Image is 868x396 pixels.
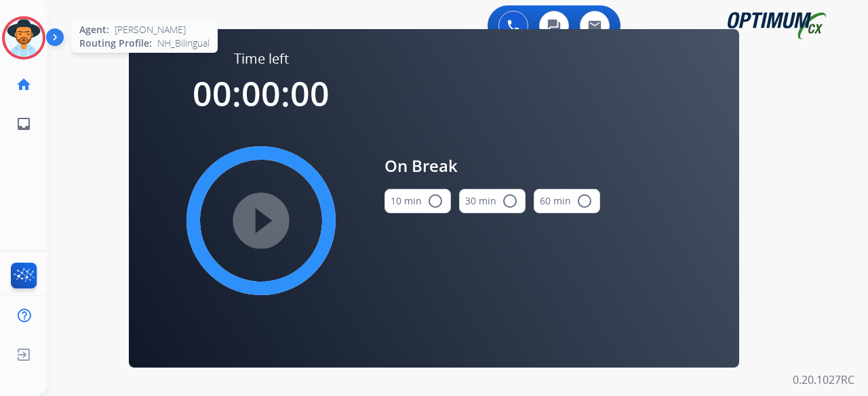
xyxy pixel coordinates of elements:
mat-icon: inbox [16,116,32,132]
button: 60 min [534,189,600,213]
mat-icon: home [16,76,32,93]
mat-icon: radio_button_unchecked [576,193,593,209]
span: NH_Bilingual [157,37,210,50]
img: avatar [5,19,43,57]
span: On Break [384,154,600,178]
mat-icon: radio_button_unchecked [502,193,518,209]
button: 30 min [459,189,526,213]
span: [PERSON_NAME] [115,23,186,37]
span: Time left [234,49,289,68]
span: Routing Profile: [79,37,152,50]
p: 0.20.1027RC [793,372,854,388]
span: Agent: [79,23,109,37]
button: 10 min [384,189,451,213]
span: 00:00:00 [193,70,330,116]
mat-icon: radio_button_unchecked [427,193,443,209]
